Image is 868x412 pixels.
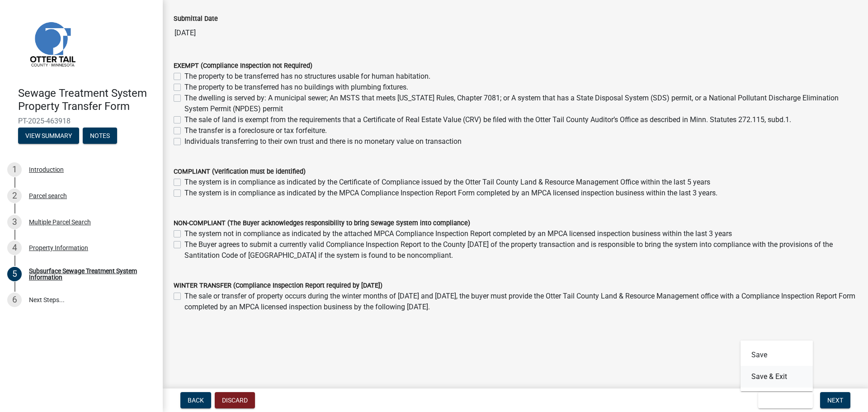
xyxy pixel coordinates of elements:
label: WINTER TRANSFER (Compliance Inspection Report required by [DATE]) [174,283,382,289]
button: Save & Exit [758,392,813,408]
wm-modal-confirm: Notes [83,133,117,140]
label: Submittal Date [174,16,218,22]
button: Notes [83,128,117,144]
label: The sale of land is exempt from the requirements that a Certificate of Real Estate Value (CRV) be... [184,114,791,125]
button: View Summary [18,128,79,144]
label: EXEMPT (Compliance Inspection not Required) [174,63,312,69]
label: The system not in compliance as indicated by the attached MPCA Compliance Inspection Report compl... [184,228,732,239]
wm-modal-confirm: Summary [18,133,79,140]
div: Introduction [29,166,64,173]
img: Otter Tail County, Minnesota [18,9,86,77]
span: Save & Exit [765,397,800,404]
span: Next [827,397,843,404]
h4: Sewage Treatment System Property Transfer Form [18,87,156,113]
label: The dwelling is served by: A municipal sewer; An MSTS that meets [US_STATE] Rules, Chapter 7081; ... [184,93,857,114]
label: The system is in compliance as indicated by the MPCA Compliance Inspection Report Form completed ... [184,188,717,199]
span: Back [188,397,204,404]
div: 2 [7,189,22,203]
div: Save & Exit [741,341,813,391]
label: The transfer is a foreclosure or tax forfeiture. [184,125,327,136]
label: The Buyer agrees to submit a currently valid Compliance Inspection Report to the County [DATE] of... [184,239,857,261]
div: Property Information [29,245,88,251]
button: Save [741,344,813,366]
div: 4 [7,241,22,255]
label: COMPLIANT (Verification must be identified) [174,169,306,175]
span: PT-2025-463918 [18,117,145,125]
div: 5 [7,267,22,281]
label: The property to be transferred has no structures usable for human habitation. [184,71,430,82]
button: Discard [215,392,255,408]
div: 6 [7,293,22,307]
label: The sale or transfer of property occurs during the winter months of [DATE] and [DATE], the buyer ... [184,291,857,313]
div: Subsurface Sewage Treatment System Information [29,268,148,280]
div: Parcel search [29,193,67,199]
label: NON-COMPLIANT (The Buyer acknowledges responsibility to bring Sewage System into compliance) [174,220,470,227]
button: Next [820,392,850,408]
div: Multiple Parcel Search [29,219,91,225]
label: Individuals transferring to their own trust and there is no monetary value on transaction [184,136,462,147]
div: 1 [7,162,22,177]
button: Save & Exit [741,366,813,388]
label: The property to be transferred has no buildings with plumbing fixtures. [184,82,408,93]
label: The system is in compliance as indicated by the Certificate of Compliance issued by the Otter Tai... [184,177,710,188]
button: Back [180,392,211,408]
div: 3 [7,215,22,229]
